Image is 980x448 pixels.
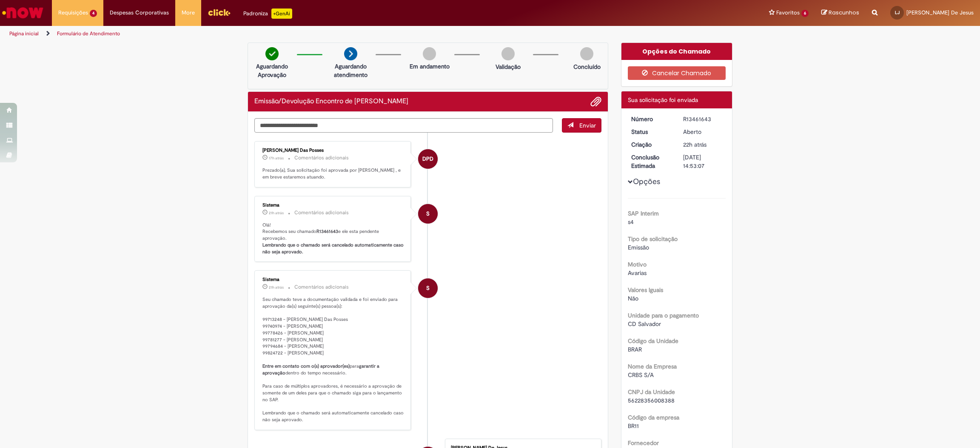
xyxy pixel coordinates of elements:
img: check-circle-green.png [265,47,279,60]
b: Lembrando que o chamado será cancelado automaticamente caso não seja aprovado. [262,242,405,255]
span: 21h atrás [269,210,284,215]
span: 56228356008388 [628,397,675,404]
div: System [418,204,438,224]
a: Formulário de Atendimento [57,30,120,37]
dt: Número [625,115,677,123]
p: Validação [496,62,521,71]
span: LJ [895,10,900,15]
b: Nome da Empresa [628,363,677,370]
p: Prezado(a), Sua solicitação foi aprovada por [PERSON_NAME] , e em breve estaremos atuando. [262,167,404,180]
img: arrow-next.png [344,47,357,60]
div: System [418,278,438,298]
button: Adicionar anexos [590,96,601,107]
span: [PERSON_NAME] De Jesus [906,9,974,16]
time: 29/08/2025 11:57:20 [269,285,284,290]
div: Opções do Chamado [621,43,732,60]
a: Rascunhos [821,9,859,17]
div: Sistema [262,203,404,208]
dt: Criação [625,140,677,149]
span: 6 [801,10,809,17]
div: R13461643 [683,115,723,123]
dt: Status [625,128,677,136]
div: Aberto [683,128,723,136]
small: Comentários adicionais [294,284,349,291]
b: Código da empresa [628,414,679,421]
span: Despesas Corporativas [110,9,169,17]
time: 29/08/2025 10:51:48 [683,141,707,148]
p: Em andamento [410,62,450,71]
b: Motivo [628,261,647,268]
p: Seu chamado teve a documentação validada e foi enviado para aprovação da(s) seguinte(s) pessoa(s)... [262,296,404,423]
span: Avarias [628,269,647,277]
img: img-circle-grey.png [423,47,436,60]
div: Padroniza [243,9,292,19]
button: Enviar [562,118,601,133]
b: Valores Iguais [628,286,663,294]
div: Daniela Pereira Das Posses [418,149,438,169]
b: Unidade para o pagamento [628,312,699,319]
span: S [426,278,430,298]
p: Aguardando atendimento [330,62,371,79]
span: Emissão [628,244,649,251]
p: Olá! Recebemos seu chamado e ele esta pendente aprovação. [262,222,404,255]
img: img-circle-grey.png [501,47,515,60]
b: R13461643 [316,228,338,235]
div: [PERSON_NAME] Das Posses [262,148,404,153]
small: Comentários adicionais [294,209,349,216]
span: Sua solicitação foi enviada [628,96,698,104]
h2: Emissão/Devolução Encontro de Contas Fornecedor Histórico de tíquete [254,98,408,105]
img: click_logo_yellow_360x200.png [208,6,231,19]
b: garantir a aprovação [262,363,381,376]
span: s4 [628,218,634,226]
span: More [182,9,195,17]
time: 29/08/2025 15:58:32 [269,156,284,161]
span: DPD [422,149,433,169]
img: ServiceNow [1,4,45,21]
span: 17h atrás [269,156,284,161]
div: Sistema [262,277,404,282]
a: Página inicial [9,30,39,37]
span: Rascunhos [829,9,859,17]
span: Favoritos [776,9,800,17]
div: [DATE] 14:53:07 [683,153,723,170]
textarea: Digite sua mensagem aqui... [254,118,553,133]
span: 4 [90,10,97,17]
span: CRBS S/A [628,371,654,379]
span: 22h atrás [683,141,707,148]
p: +GenAi [271,9,292,19]
b: CNPJ da Unidade [628,388,675,396]
small: Comentários adicionais [294,154,349,162]
span: CD Salvador [628,320,661,328]
div: 29/08/2025 10:51:48 [683,140,723,149]
b: Entre em contato com o(s) aprovador(es) [262,363,350,369]
b: Código da Unidade [628,337,678,345]
span: BRAR [628,346,642,353]
ul: Trilhas de página [6,26,647,42]
b: Tipo de solicitação [628,235,678,243]
dt: Conclusão Estimada [625,153,677,170]
p: Concluído [573,62,601,71]
span: BR11 [628,422,639,430]
span: Requisições [58,9,88,17]
img: img-circle-grey.png [580,47,593,60]
span: 21h atrás [269,285,284,290]
p: Aguardando Aprovação [251,62,293,79]
button: Cancelar Chamado [628,66,726,80]
span: S [426,204,430,224]
span: Não [628,295,638,302]
span: Enviar [579,122,596,129]
b: Fornecedor [628,439,659,447]
b: SAP Interim [628,210,659,217]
